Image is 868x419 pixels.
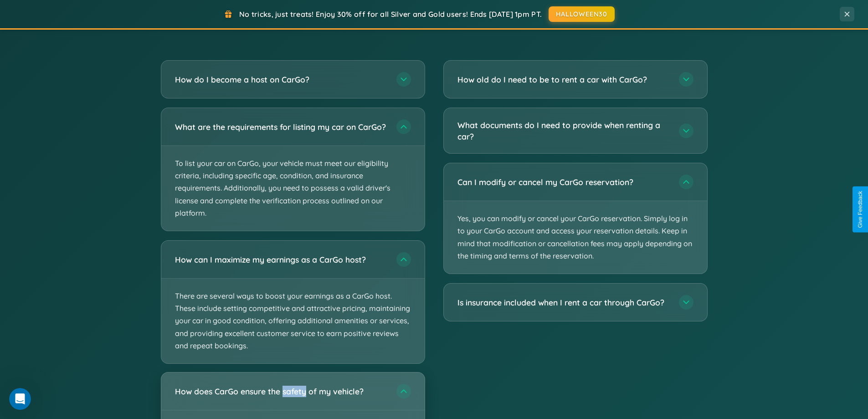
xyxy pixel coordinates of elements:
h3: How can I maximize my earnings as a CarGo host? [175,254,387,265]
p: To list your car on CarGo, your vehicle must meet our eligibility criteria, including specific ag... [161,146,425,231]
div: Give Feedback [857,191,863,228]
span: No tricks, just treats! Enjoy 30% off for all Silver and Gold users! Ends [DATE] 1pm PT. [239,10,542,19]
iframe: Intercom live chat [9,388,31,410]
button: HALLOWEEN30 [549,6,615,22]
h3: What documents do I need to provide when renting a car? [457,119,670,142]
h3: What are the requirements for listing my car on CarGo? [175,121,387,133]
h3: Can I modify or cancel my CarGo reservation? [457,176,670,188]
p: There are several ways to boost your earnings as a CarGo host. These include setting competitive ... [161,279,425,363]
h3: How do I become a host on CarGo? [175,74,387,85]
h3: Is insurance included when I rent a car through CarGo? [457,297,670,308]
p: Yes, you can modify or cancel your CarGo reservation. Simply log in to your CarGo account and acc... [444,201,707,274]
h3: How does CarGo ensure the safety of my vehicle? [175,386,387,397]
h3: How old do I need to be to rent a car with CarGo? [457,74,670,85]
